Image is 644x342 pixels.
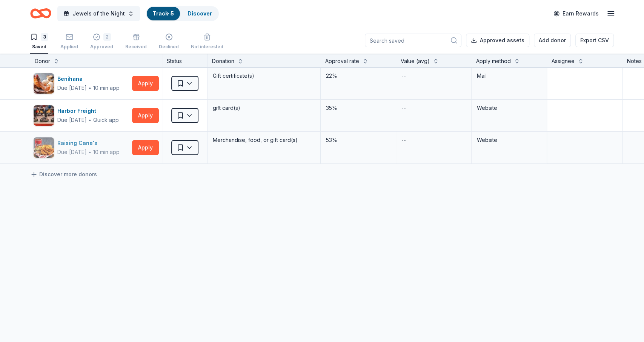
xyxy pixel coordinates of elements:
[33,105,129,126] button: Image for Harbor FreightHarbor FreightDue [DATE]∙Quick app
[162,54,207,67] div: Status
[34,137,54,158] img: Image for Raising Cane's
[34,73,54,94] img: Image for Benihana
[30,5,51,22] a: Home
[90,44,113,50] div: Approved
[477,71,541,80] div: Mail
[33,73,129,94] button: Image for BenihanaBenihanaDue [DATE]∙10 min app
[477,103,541,112] div: Website
[30,30,48,54] button: 3Saved
[35,57,50,66] div: Donor
[191,44,223,50] div: Not interested
[325,103,391,113] div: 35%
[72,9,125,18] span: Jewels of the Night
[159,44,179,50] div: Declined
[212,71,316,81] div: Gift certificate(s)
[90,30,113,54] button: 2Approved
[401,135,407,145] div: --
[477,136,541,145] div: Website
[534,34,571,47] button: Add donor
[88,149,92,155] span: ∙
[325,71,391,81] div: 22%
[212,135,316,145] div: Merchandise, food, or gift card(s)
[153,10,174,17] a: Track· 5
[575,34,614,47] button: Export CSV
[33,137,129,158] button: Image for Raising Cane's Raising Cane'sDue [DATE]∙10 min app
[88,85,92,91] span: ∙
[57,83,87,92] div: Due [DATE]
[401,103,407,113] div: --
[41,33,48,41] div: 3
[401,57,430,66] div: Value (avg)
[93,148,120,156] div: 10 min app
[325,135,391,145] div: 53%
[125,44,147,50] div: Received
[365,34,461,47] input: Search saved
[212,57,234,66] div: Donation
[60,30,78,54] button: Applied
[103,33,111,41] div: 2
[132,76,159,91] button: Apply
[30,170,97,179] a: Discover more donors
[191,30,223,54] button: Not interested
[325,57,359,66] div: Approval rate
[57,6,140,21] button: Jewels of the Night
[93,84,120,92] div: 10 min app
[212,103,316,113] div: gift card(s)
[57,74,120,83] div: Benihana
[146,6,219,21] button: Track· 5Discover
[125,30,147,54] button: Received
[88,117,92,123] span: ∙
[30,44,48,50] div: Saved
[34,105,54,126] img: Image for Harbor Freight
[159,30,179,54] button: Declined
[627,57,642,66] div: Notes
[57,106,119,116] div: Harbor Freight
[57,148,87,157] div: Due [DATE]
[93,116,119,124] div: Quick app
[57,116,87,125] div: Due [DATE]
[476,57,511,66] div: Apply method
[401,71,407,81] div: --
[132,108,159,123] button: Apply
[466,34,529,47] button: Approved assets
[132,140,159,155] button: Apply
[60,44,78,50] div: Applied
[188,10,212,17] a: Discover
[549,7,603,20] a: Earn Rewards
[57,139,120,148] div: Raising Cane's
[552,57,575,66] div: Assignee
